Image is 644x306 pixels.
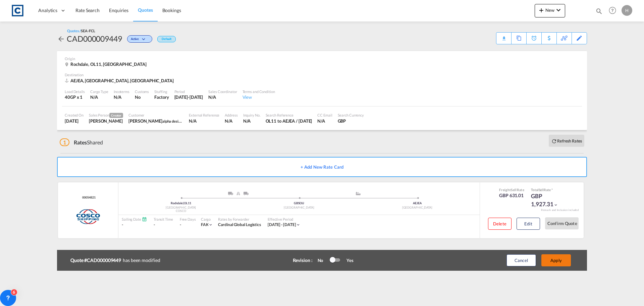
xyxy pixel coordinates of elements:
div: Effective Period [268,217,301,222]
div: Pickup ModeService Type Greater Manchester, England,TruckRail; Truck [181,192,299,199]
md-icon: icon-plus 400-fg [537,6,545,14]
div: N/A [225,118,237,124]
span: OL11 [184,201,191,205]
div: Steven marzouk [128,118,183,124]
span: Rochdale, OL11, [GEOGRAPHIC_DATA] [70,61,147,67]
div: Customer [128,113,183,118]
div: Period [174,89,203,94]
md-icon: icon-download [500,34,508,39]
div: Terms and Condition [243,89,275,94]
div: Stuffing [154,89,169,94]
img: COSCO [75,208,100,225]
button: icon-refreshRefresh Rates [549,135,584,147]
div: N/A [317,118,332,124]
span: Rochdale [171,201,184,205]
div: Total Rate [531,187,565,192]
button: Edit [517,218,540,230]
button: Confirm Quote [545,217,579,229]
div: Help [607,5,622,17]
div: GBSOU [240,201,358,206]
div: has been modified [70,255,272,265]
div: COSCO [122,209,240,213]
span: alpha designs [162,118,184,124]
span: Quotes [138,7,153,13]
md-icon: icon-chevron-down [208,222,213,227]
div: [GEOGRAPHIC_DATA] [240,206,358,210]
span: 00054821 [80,195,95,200]
div: Search Currency [338,113,364,118]
div: AEJEA, Jebel Ali, Middle East [65,78,175,84]
span: SEA-FCL [81,29,95,33]
div: View [243,94,275,100]
div: 01 Aug 2025 - 31 Aug 2025 [268,222,296,228]
div: AEJEA [358,201,476,206]
span: Subject to Remarks [551,188,553,192]
div: Freight Rate [499,187,524,192]
button: Cancel [506,254,536,266]
div: Incoterms [114,89,129,94]
div: N/A [189,118,219,124]
div: Destination [65,72,579,77]
div: icon-arrow-left [57,33,67,44]
span: Rate Search [75,7,100,13]
span: Analytics [38,7,57,14]
div: Load Details [65,89,85,94]
div: Quotes /SEA-FCL [67,28,95,33]
button: Delete [488,218,512,230]
div: Hannah Nutter [89,118,123,124]
div: Address [225,113,237,118]
div: Default [157,36,176,42]
div: Remark and Inclusion included [536,208,584,212]
div: Origin [65,56,579,61]
button: Apply [541,254,571,266]
span: Sell [539,188,544,192]
div: Transit Time [154,217,173,222]
span: FAK [201,222,209,227]
md-icon: icon-arrow-left [57,35,65,43]
div: External Reference [189,113,219,118]
div: Sales Coordinator [208,89,237,94]
span: Active [131,37,141,43]
div: Factory Stuffing [154,94,169,100]
div: Rochdale, OL11, United Kingdom [65,61,148,67]
div: Created On [65,113,84,118]
div: N/A [243,118,260,124]
span: Rates [74,139,87,145]
img: rail [236,192,240,195]
div: Change Status Here [127,35,152,43]
md-icon: icon-chevron-down [141,38,149,41]
div: 40GP x 1 [65,94,85,100]
div: Rates by Forwarder [218,217,261,222]
md-icon: icon-chevron-down [553,203,558,207]
div: GBP 631.01 [499,192,524,199]
b: Refresh Rates [557,138,582,143]
span: | [183,201,184,205]
img: 1fdb9190129311efbfaf67cbb4249bed.jpeg [10,3,25,18]
span: New [537,7,562,13]
div: Revision : [293,257,313,264]
div: Cargo [201,217,213,222]
md-icon: icon-chevron-down [296,222,301,227]
div: GBP [338,118,364,124]
div: No [314,257,330,263]
span: Cardinal Global Logistics [218,222,261,227]
div: Free Days [180,217,196,222]
div: Sailing Date [122,217,147,222]
button: + Add New Rate Card [57,157,587,177]
div: Contract / Rate Agreement / Tariff / Spot Pricing Reference Number: 00054821 [80,195,95,200]
div: H [622,5,632,16]
div: 26 Aug 2025 [65,118,84,124]
div: icon-magnify [595,7,603,17]
div: Sales Person [89,113,123,118]
span: Creator [109,113,123,118]
button: icon-plus 400-fgNewicon-chevron-down [535,4,565,17]
img: road [228,192,233,195]
div: Inquiry No. [243,113,260,118]
span: Enquiries [109,7,128,13]
div: Cardinal Global Logistics [218,222,261,228]
div: Cargo Type [90,89,108,94]
md-icon: icon-chevron-down [554,6,562,14]
div: Change Status Here [122,33,154,44]
div: - [122,222,147,228]
div: - [154,222,173,228]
